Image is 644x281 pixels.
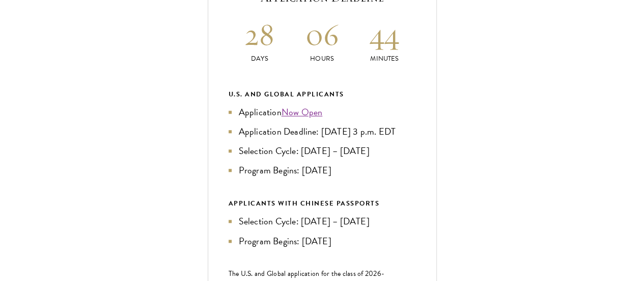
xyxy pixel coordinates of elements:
li: Application [229,105,416,119]
h2: 06 [291,15,353,54]
li: Program Begins: [DATE] [229,163,416,177]
p: Hours [291,54,353,64]
li: Program Begins: [DATE] [229,234,416,248]
p: Days [229,54,291,64]
li: Selection Cycle: [DATE] – [DATE] [229,214,416,228]
li: Application Deadline: [DATE] 3 p.m. EDT [229,124,416,139]
div: U.S. and Global Applicants [229,89,416,100]
span: The U.S. and Global application for the class of 202 [229,268,377,279]
span: 6 [377,268,381,279]
div: APPLICANTS WITH CHINESE PASSPORTS [229,198,416,209]
p: Minutes [353,54,416,64]
a: Now Open [282,105,323,119]
h2: 28 [229,15,291,54]
h2: 44 [353,15,416,54]
li: Selection Cycle: [DATE] – [DATE] [229,144,416,158]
